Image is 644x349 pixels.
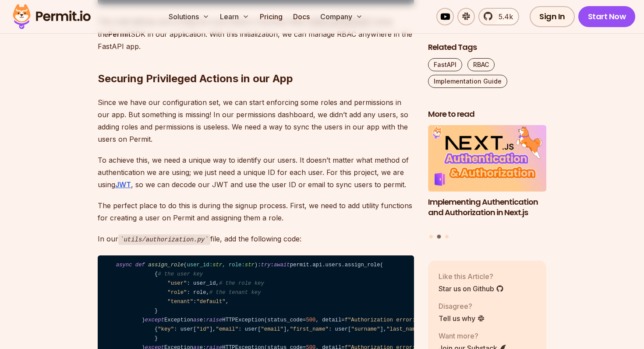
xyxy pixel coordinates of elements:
[98,37,414,86] h2: Securing Privileged Actions in our App
[351,326,380,332] span: "surname"
[187,262,254,268] span: user_id: , role:
[428,58,462,71] a: FastAPI
[439,330,507,341] p: Want more?
[306,317,315,323] span: 500
[209,290,261,296] span: # the tenant key
[148,262,184,268] span: assign_role
[437,234,441,238] button: Go to slide 2
[345,317,445,323] span: f"Authorization error: "
[428,196,546,218] h3: Implementing Authentication and Authorization in Next.js
[261,326,283,332] span: "email"
[98,154,414,191] p: To achieve this, we need a unique way to identify our users. It doesn’t matter what method of aut...
[193,317,200,323] span: as
[212,262,222,268] span: str
[530,6,575,27] a: Sign In
[445,234,449,238] button: Go to slide 3
[167,299,193,305] span: "tenant"
[428,125,546,192] img: Implementing Authentication and Authorization in Next.js
[167,280,187,286] span: "user"
[98,15,414,52] p: This code defines and configures a permission-checking utility using the SDK in our application. ...
[256,8,286,25] a: Pricing
[439,300,485,311] p: Disagree?
[196,299,225,305] span: "default"
[428,75,507,88] a: Implementation Guide
[118,234,210,245] code: utils/authorization.py
[467,58,495,71] a: RBAC
[439,313,485,323] a: Tell us why
[135,262,145,268] span: def
[216,326,238,332] span: "email"
[274,262,290,268] span: await
[439,283,504,293] a: Star us on Github
[115,180,131,189] a: JWT
[165,8,213,25] button: Solutions
[108,30,131,38] strong: Permit
[428,125,546,240] div: Posts
[158,326,174,332] span: "key"
[216,8,253,25] button: Learn
[98,96,414,145] p: Since we have our configuration set, we can start enforcing some roles and permissions in our app...
[493,11,513,22] span: 5.4k
[428,125,546,229] li: 2 of 3
[196,326,209,332] span: "id"
[261,262,271,268] span: try
[429,234,433,238] button: Go to slide 1
[145,317,164,323] span: except
[167,290,187,296] span: "role"
[245,262,255,268] span: str
[206,317,223,323] span: raise
[290,8,313,25] a: Docs
[219,280,264,286] span: # the role key
[290,326,329,332] span: "first_name"
[317,8,366,25] button: Company
[98,233,414,245] p: In our file, add the following code:
[428,109,546,120] h2: More to read
[116,262,132,268] span: async
[9,2,95,31] img: Permit logo
[428,42,546,53] h2: Related Tags
[158,271,203,277] span: # the user key
[98,199,414,224] p: The perfect place to do this is during the signup process. First, we need to add utility function...
[386,326,422,332] span: "last_name"
[578,6,636,27] a: Start Now
[439,271,504,281] p: Like this Article?
[478,8,519,25] a: 5.4k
